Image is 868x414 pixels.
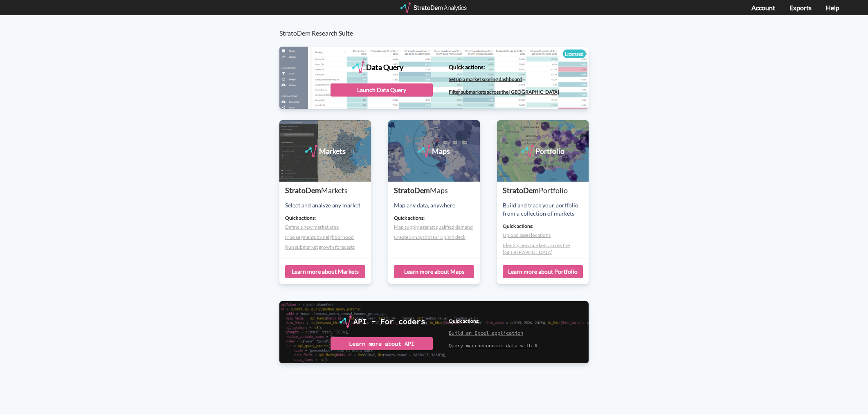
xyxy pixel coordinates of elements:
div: Data Query [366,61,403,73]
a: Define a new market area [285,224,339,230]
h4: Quick actions: [449,318,537,324]
a: Identify new markets across the [GEOGRAPHIC_DATA] [503,242,570,255]
div: StratoDem [503,185,589,196]
h4: Quick actions: [285,215,371,220]
div: Select and analyze any market [285,201,371,209]
a: Account [751,4,775,11]
div: Learn more about Portfolio [503,265,583,278]
div: Launch Data Query [331,83,433,97]
a: Help [826,4,839,11]
a: Build an Excel application [449,330,523,336]
div: Markets [319,145,346,157]
div: API - For coders [353,315,425,328]
span: Markets [321,186,348,195]
div: Licensed [563,49,586,58]
a: Query macroeconomic data with R [449,342,537,349]
div: Portfolio [535,145,564,157]
div: Map any data, anywhere [394,201,480,209]
a: Filter submarkets across the [GEOGRAPHIC_DATA] [449,89,559,95]
div: Learn more about Maps [394,265,474,278]
h4: Quick actions: [394,215,480,220]
div: StratoDem [285,185,371,196]
span: Maps [430,186,448,195]
div: Build and track your portfolio from a collection of markets [503,201,589,218]
a: Map segments by neighborhood [285,234,354,240]
span: Portfolio [539,186,568,195]
div: Maps [432,145,450,157]
h4: Quick actions: [503,223,589,229]
a: Run submarket growth forecasts [285,244,355,250]
a: Upload asset locations [503,232,551,238]
div: Learn more about Markets [285,265,365,278]
a: Create a snapshot for a pitch deck [394,234,465,240]
h3: StratoDem Research Suite [279,15,597,37]
div: StratoDem [394,185,480,196]
h4: Quick actions: [449,64,559,70]
a: Set up a market scoring dashboard [449,76,522,82]
a: Exports [789,4,812,11]
div: Learn more about API [331,337,433,350]
a: Map supply against qualified demand [394,224,473,230]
